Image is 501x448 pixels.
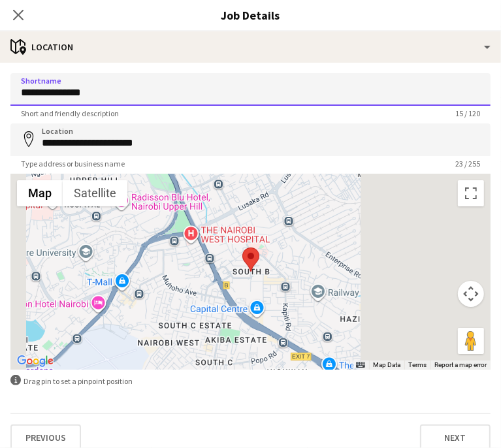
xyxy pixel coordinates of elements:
[458,281,484,307] button: Map camera controls
[373,360,400,370] button: Map Data
[434,361,487,368] a: Report a map error
[458,180,484,206] button: Toggle fullscreen view
[445,108,491,118] span: 15 / 120
[63,180,127,206] button: Show satellite imagery
[356,360,365,370] button: Keyboard shortcuts
[10,375,491,387] div: Drag pin to set a pinpoint position
[458,328,484,354] button: Drag Pegman onto the map to open Street View
[445,159,491,168] span: 23 / 255
[14,353,57,370] img: Google
[10,108,129,118] span: Short and friendly description
[17,180,63,206] button: Show street map
[408,361,427,368] a: Terms
[14,353,57,370] a: Open this area in Google Maps (opens a new window)
[10,159,135,168] span: Type address or business name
